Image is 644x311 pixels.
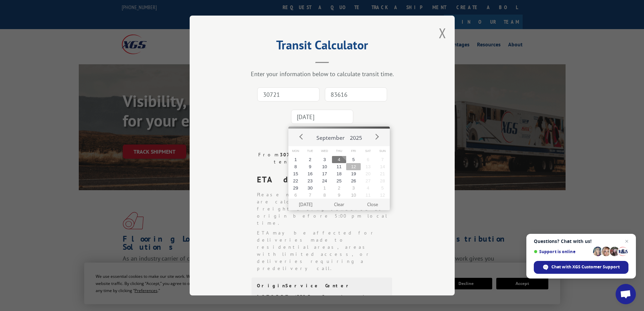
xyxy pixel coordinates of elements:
button: 9 [332,192,347,199]
button: 21 [375,170,390,177]
button: 25 [332,177,347,184]
h2: Transit Calculator [223,40,421,53]
span: Tue [303,146,317,156]
span: Support is online [534,249,591,254]
span: Sat [361,146,375,156]
div: Service days: [322,294,387,300]
div: ETA date is [257,174,393,186]
span: Chat with XGS Customer Support [551,264,620,270]
button: Prev [296,132,307,142]
li: ETA may be affected for deliveries made to residential areas, areas with limited access, or deliv... [257,229,393,272]
div: Enter your information below to calculate transit time. [223,70,421,78]
button: 12 [375,192,390,199]
span: Chat with XGS Customer Support [534,261,628,274]
button: Next [372,132,382,142]
button: 11 [361,192,375,199]
div: Origin Service Center [257,283,387,289]
button: 10 [317,163,332,170]
button: [DATE] [289,199,323,210]
button: September [314,129,347,144]
button: 4 [361,184,375,192]
button: Clear [323,199,356,210]
button: 3 [346,184,361,192]
button: 17 [317,170,332,177]
button: 6 [288,192,303,199]
button: 24 [317,177,332,184]
button: 19 [346,170,361,177]
button: 8 [288,163,303,170]
button: 2025 [347,129,365,144]
button: 20 [361,170,375,177]
button: 28 [375,177,390,184]
button: 7 [375,156,390,163]
button: 26 [346,177,361,184]
button: 8 [317,192,332,199]
button: 6 [361,156,375,163]
div: From to . Based on a tender date of [252,151,393,165]
button: 1 [317,184,332,192]
button: 13 [361,163,375,170]
button: 29 [288,184,303,192]
button: 15 [288,170,303,177]
button: 22 [288,177,303,184]
input: Origin Zip [257,87,319,102]
button: 30 [303,184,317,192]
span: Wed [317,146,332,156]
button: 5 [346,156,361,163]
button: 11 [332,163,347,170]
input: Tender Date [291,110,353,124]
span: Thu [332,146,347,156]
a: Open chat [616,284,636,304]
button: 18 [332,170,347,177]
span: Mon [288,146,303,156]
button: 5 [375,184,390,192]
button: 2 [332,184,347,192]
button: 9 [303,163,317,170]
button: 27 [361,177,375,184]
button: 1 [288,156,303,163]
button: 7 [303,192,317,199]
button: 16 [303,170,317,177]
input: Dest. Zip [325,87,387,102]
button: 2 [303,156,317,163]
button: 23 [303,177,317,184]
span: Sun [375,146,390,156]
span: Fri [346,146,361,156]
li: Please note that ETA dates are calculated based on freight being tendered at origin before 5:00 p... [257,191,393,227]
button: 3 [317,156,332,163]
button: 14 [375,163,390,170]
button: 4 [332,156,347,163]
button: Close modal [439,24,446,42]
button: 10 [346,192,361,199]
span: Questions? Chat with us! [534,239,628,244]
strong: 30721 [280,152,299,158]
button: 12 [346,163,361,170]
button: Close [356,199,389,210]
